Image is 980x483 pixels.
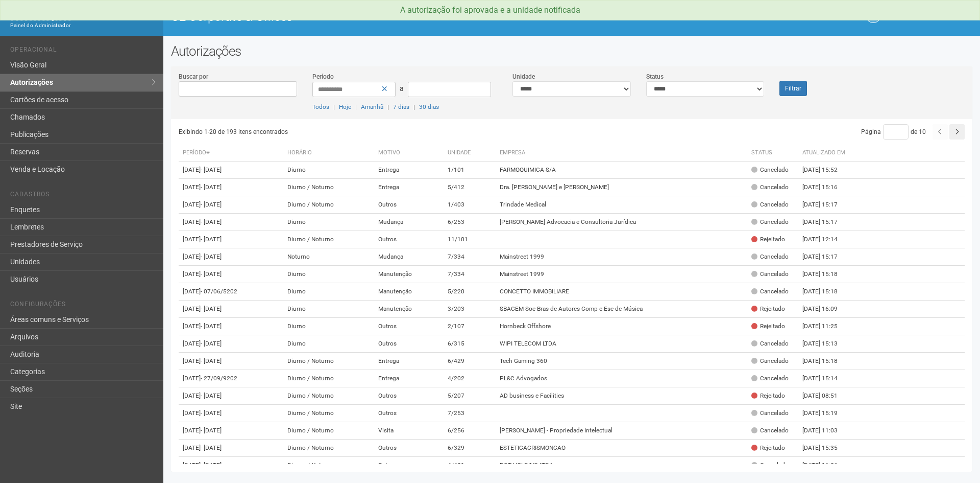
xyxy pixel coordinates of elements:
[312,72,334,81] label: Período
[444,387,496,405] td: 5/207
[339,103,351,110] a: Hoje
[496,162,747,179] td: FARMOQUIMICA S/A
[751,183,789,192] div: Cancelado
[444,214,496,231] td: 6/253
[179,440,283,457] td: [DATE]
[374,248,444,266] td: Mudança
[179,301,283,318] td: [DATE]
[496,145,747,162] th: Empresa
[444,179,496,196] td: 5/412
[201,427,222,434] span: - [DATE]
[283,145,374,162] th: Horário
[201,253,222,260] span: - [DATE]
[751,339,789,348] div: Cancelado
[283,335,374,353] td: Diurno
[444,353,496,370] td: 6/429
[387,103,389,110] span: |
[496,422,747,440] td: [PERSON_NAME] - Propriedade Intelectual
[283,283,374,301] td: Diurno
[179,353,283,370] td: [DATE]
[283,179,374,196] td: Diurno / Noturno
[751,444,785,452] div: Rejeitado
[283,248,374,266] td: Noturno
[798,162,854,179] td: [DATE] 15:52
[10,301,156,311] li: Configurações
[444,301,496,318] td: 3/203
[201,357,222,364] span: - [DATE]
[496,370,747,387] td: PL&C Advogados
[283,440,374,457] td: Diurno / Noturno
[283,422,374,440] td: Diurno / Noturno
[201,270,222,278] span: - [DATE]
[798,266,854,283] td: [DATE] 15:18
[201,340,222,347] span: - [DATE]
[444,231,496,248] td: 11/101
[444,405,496,422] td: 7/253
[798,353,854,370] td: [DATE] 15:18
[444,145,496,162] th: Unidade
[798,370,854,387] td: [DATE] 15:14
[496,353,747,370] td: Tech Gaming 360
[283,318,374,335] td: Diurno
[283,196,374,214] td: Diurno / Noturno
[374,301,444,318] td: Manutenção
[333,103,335,110] span: |
[798,422,854,440] td: [DATE] 11:03
[798,179,854,196] td: [DATE] 15:16
[444,440,496,457] td: 6/329
[444,196,496,214] td: 1/403
[496,318,747,335] td: Hornbeck Offshore
[444,335,496,353] td: 6/315
[179,457,283,474] td: [DATE]
[751,166,789,174] div: Cancelado
[374,266,444,283] td: Manutenção
[779,81,807,96] button: Filtrar
[496,387,747,405] td: AD business e Facilities
[179,387,283,405] td: [DATE]
[798,214,854,231] td: [DATE] 15:17
[444,283,496,301] td: 5/220
[374,231,444,248] td: Outros
[798,301,854,318] td: [DATE] 16:09
[374,387,444,405] td: Outros
[283,266,374,283] td: Diurno
[747,145,798,162] th: Status
[496,266,747,283] td: Mainstreet 1999
[283,231,374,248] td: Diurno / Noturno
[751,305,785,313] div: Rejeitado
[798,145,854,162] th: Atualizado em
[413,103,415,110] span: |
[798,457,854,474] td: [DATE] 11:26
[201,166,222,173] span: - [DATE]
[751,392,785,400] div: Rejeitado
[751,270,789,279] div: Cancelado
[283,353,374,370] td: Diurno / Noturno
[179,283,283,301] td: [DATE]
[10,21,156,30] div: Painel do Administrador
[179,266,283,283] td: [DATE]
[283,162,374,179] td: Diurno
[419,103,439,110] a: 30 dias
[496,196,747,214] td: Trindade Medical
[171,43,972,59] h2: Autorizações
[751,426,789,435] div: Cancelado
[201,323,222,330] span: - [DATE]
[751,322,785,331] div: Rejeitado
[751,200,789,209] div: Cancelado
[374,422,444,440] td: Visita
[374,353,444,370] td: Entrega
[179,196,283,214] td: [DATE]
[283,370,374,387] td: Diurno / Noturno
[355,103,357,110] span: |
[283,387,374,405] td: Diurno / Noturno
[496,283,747,301] td: CONCETTO IMMOBILIARE
[201,218,222,225] span: - [DATE]
[374,179,444,196] td: Entrega
[496,440,747,457] td: ESTETICACRISMONCAO
[374,370,444,387] td: Entrega
[444,457,496,474] td: 4/401
[444,318,496,335] td: 2/107
[374,162,444,179] td: Entrega
[283,405,374,422] td: Diurno / Noturno
[283,301,374,318] td: Diurno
